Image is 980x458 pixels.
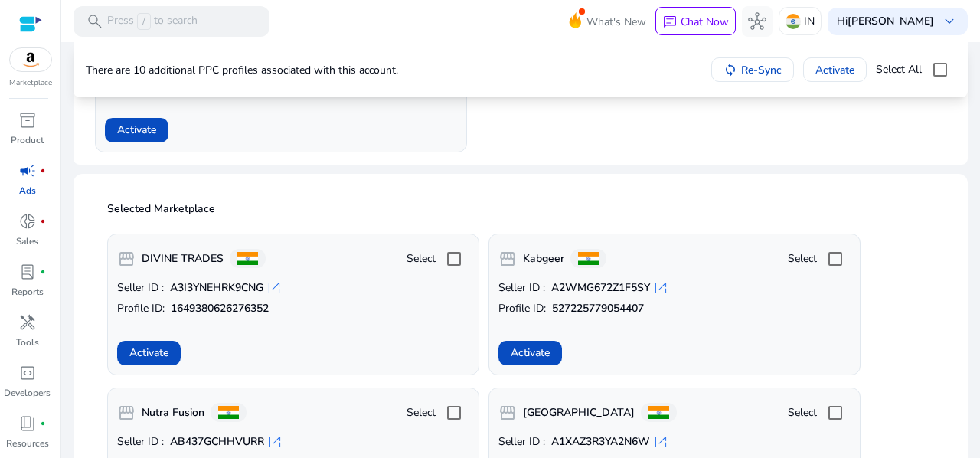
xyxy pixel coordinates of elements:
span: open_in_new [267,434,283,450]
span: storefront [117,250,136,268]
span: handyman [18,313,37,332]
button: Activate [803,57,867,82]
button: Activate [105,118,168,142]
p: Selected Marketplace [107,201,943,217]
p: Hi [837,16,934,27]
p: Press to search [107,13,198,30]
b: [GEOGRAPHIC_DATA] [523,405,635,420]
p: Chat Now [681,15,729,29]
b: 1649380626276352 [171,301,269,316]
p: IN [804,8,815,34]
span: Select All [876,62,922,77]
mat-icon: sync [724,63,737,77]
span: Select [407,405,436,420]
span: Select [788,251,817,267]
button: Activate [498,341,562,365]
span: Profile ID: [117,301,165,316]
span: open_in_new [266,280,282,296]
span: fiber_manual_record [40,218,46,224]
span: hub [748,12,766,31]
span: inventory_2 [18,111,37,129]
span: / [137,13,151,30]
span: Seller ID : [498,280,545,296]
span: storefront [498,404,517,422]
b: [PERSON_NAME] [848,14,934,28]
span: fiber_manual_record [40,168,46,174]
span: fiber_manual_record [40,420,46,427]
button: chatChat Now [655,7,736,36]
p: Resources [6,437,49,450]
b: DIVINE TRADES [142,251,224,267]
span: Seller ID : [117,434,164,450]
p: Ads [19,184,36,198]
p: Tools [16,335,39,349]
span: Activate [815,62,854,78]
b: AB437GCHHVURR [170,434,264,450]
img: amazon.svg [10,48,51,71]
span: Select [407,251,436,267]
span: book_4 [18,414,37,433]
p: Developers [4,386,51,400]
b: Kabgeer [523,251,564,267]
p: Product [11,133,44,147]
span: Activate [511,345,550,361]
p: There are 10 additional PPC profiles associated with this account. [86,63,398,78]
span: What's New [586,8,646,35]
span: storefront [117,404,136,422]
span: Activate [129,345,168,361]
p: Marketplace [9,77,52,89]
span: storefront [498,250,517,268]
b: A2WMG672Z1F5SY [551,280,650,296]
span: chat [662,15,678,30]
span: Seller ID : [117,280,164,296]
span: lab_profile [18,263,37,281]
span: code_blocks [18,364,37,382]
span: Profile ID: [498,301,546,316]
span: fiber_manual_record [40,269,46,275]
button: hub [742,6,773,37]
b: A3I3YNEHRK9CNG [170,280,263,296]
span: Seller ID : [498,434,545,450]
span: Activate [117,122,156,138]
b: Nutra Fusion [142,405,204,420]
span: donut_small [18,212,37,231]
p: Sales [16,234,38,248]
span: Re-Sync [741,62,782,78]
span: campaign [18,162,37,180]
span: keyboard_arrow_down [940,12,959,31]
button: Activate [117,341,181,365]
button: Re-Sync [711,57,794,82]
img: in.svg [786,14,801,29]
b: A1XAZ3R3YA2N6W [551,434,650,450]
span: Select [788,405,817,420]
span: open_in_new [653,280,668,296]
span: open_in_new [653,434,668,450]
p: Reports [11,285,44,299]
b: 527225779054407 [552,301,644,316]
span: search [86,12,104,31]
